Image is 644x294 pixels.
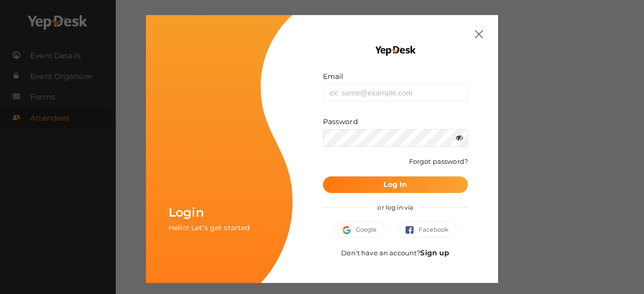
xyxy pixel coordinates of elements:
img: close.svg [475,30,483,38]
span: Hello! Let's get started [169,223,250,232]
span: Login [169,205,204,220]
input: ex: some@example.com [323,84,468,102]
a: Forgot password? [409,157,468,165]
label: Password [323,117,358,127]
button: Log In [323,176,468,193]
img: google.svg [343,226,356,234]
label: Email [323,71,344,81]
button: Google [334,222,385,238]
img: facebook.svg [406,226,419,234]
a: Sign up [420,248,449,257]
b: Log In [383,180,407,189]
img: YEP_black_cropped.png [374,45,416,56]
button: Facebook [397,222,457,238]
span: Don't have an account? [341,249,449,257]
span: or log in via [370,196,421,219]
